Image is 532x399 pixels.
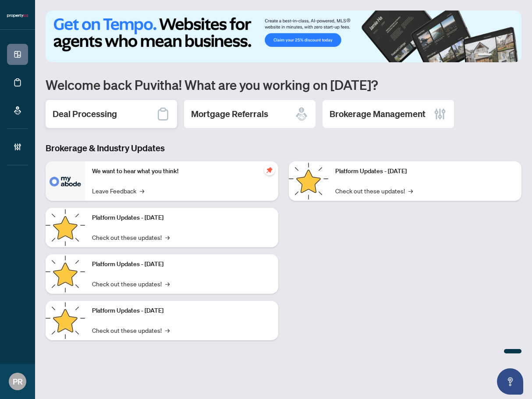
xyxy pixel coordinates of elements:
[46,161,85,201] img: We want to hear what you think!
[46,142,521,154] h3: Brokerage & Industry Updates
[191,108,268,120] h2: Mortgage Referrals
[478,53,492,57] button: 1
[330,108,426,120] h2: Brokerage Management
[165,232,170,242] span: →
[92,186,144,196] a: Leave Feedback→
[46,301,85,340] img: Platform Updates - July 8, 2025
[92,232,170,242] a: Check out these updates!→
[335,186,413,196] a: Check out these updates!→
[92,279,170,289] a: Check out these updates!→
[53,108,117,120] h2: Deal Processing
[46,254,85,294] img: Platform Updates - July 21, 2025
[92,167,271,176] p: We want to hear what you think!
[165,325,170,335] span: →
[408,186,413,196] span: →
[165,279,170,289] span: →
[502,53,506,57] button: 3
[46,208,85,247] img: Platform Updates - September 16, 2025
[7,13,28,18] img: logo
[13,375,23,388] span: PR
[46,11,521,62] img: Slide 0
[509,53,513,57] button: 4
[335,167,514,176] p: Platform Updates - [DATE]
[92,306,271,316] p: Platform Updates - [DATE]
[92,260,271,269] p: Platform Updates - [DATE]
[92,325,170,335] a: Check out these updates!→
[289,161,328,201] img: Platform Updates - June 23, 2025
[264,165,275,175] span: pushpin
[495,53,499,57] button: 2
[140,186,144,196] span: →
[46,76,521,93] h1: Welcome back Puvitha! What are you working on [DATE]?
[92,213,271,223] p: Platform Updates - [DATE]
[497,368,523,395] button: Open asap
